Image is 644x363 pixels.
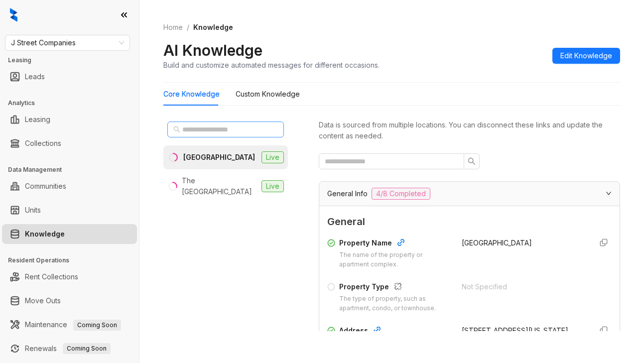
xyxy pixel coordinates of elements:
[183,152,255,163] div: [GEOGRAPHIC_DATA]
[2,110,137,129] li: Leasing
[339,281,450,294] div: Property Type
[25,291,61,311] a: Move Outs
[25,133,61,153] a: Collections
[2,67,137,87] li: Leads
[25,176,66,196] a: Communities
[261,180,284,192] span: Live
[339,325,450,338] div: Address
[163,41,262,60] h2: AI Knowledge
[339,294,450,313] div: The type of property, such as apartment, condo, or townhouse.
[163,60,380,70] div: Build and customize automated messages for different occasions.
[372,188,430,200] span: 4/8 Completed
[236,89,300,100] div: Custom Knowledge
[468,157,476,165] span: search
[25,339,111,359] a: RenewalsComing Soon
[462,239,532,247] span: [GEOGRAPHIC_DATA]
[25,67,45,87] a: Leads
[173,126,180,133] span: search
[319,182,620,206] div: General Info4/8 Completed
[2,176,137,196] li: Communities
[319,120,620,141] div: Data is sourced from multiple locations. You can disconnect these links and update the content as...
[339,238,450,250] div: Property Name
[25,267,78,287] a: Rent Collections
[182,175,258,197] div: The [GEOGRAPHIC_DATA]
[25,200,41,220] a: Units
[161,22,185,33] a: Home
[8,56,139,65] h3: Leasing
[8,165,139,174] h3: Data Management
[2,267,137,287] li: Rent Collections
[552,48,620,64] button: Edit Knowledge
[2,224,137,244] li: Knowledge
[327,214,612,230] span: General
[193,23,233,31] span: Knowledge
[560,50,612,61] span: Edit Knowledge
[339,250,450,269] div: The name of the property or apartment complex.
[8,256,139,265] h3: Resident Operations
[2,315,137,335] li: Maintenance
[261,151,284,163] span: Live
[2,291,137,311] li: Move Outs
[462,281,584,292] div: Not Specified
[25,110,50,129] a: Leasing
[63,343,111,354] span: Coming Soon
[187,22,189,33] li: /
[8,99,139,108] h3: Analytics
[2,133,137,153] li: Collections
[10,8,17,22] img: logo
[11,35,124,50] span: J Street Companies
[462,325,584,336] div: [STREET_ADDRESS][US_STATE]
[2,339,137,359] li: Renewals
[163,89,220,100] div: Core Knowledge
[2,200,137,220] li: Units
[606,190,612,196] span: expanded
[327,188,368,199] span: General Info
[25,224,65,244] a: Knowledge
[73,320,121,331] span: Coming Soon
